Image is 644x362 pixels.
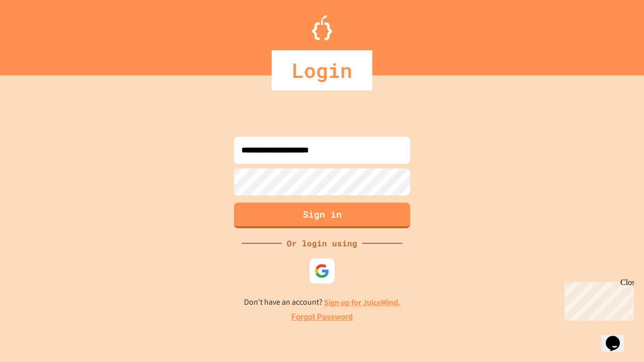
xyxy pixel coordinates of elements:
img: Logo.svg [312,15,332,40]
button: Sign in [234,203,410,228]
iframe: chat widget [602,322,634,352]
a: Forgot Password [291,311,353,323]
p: Don't have an account? [244,296,400,309]
img: google-icon.svg [314,263,330,279]
div: Login [272,50,372,90]
a: Sign up for JuiceMind. [324,297,400,308]
div: Chat with us now!Close [4,4,69,64]
div: Or login using [282,237,362,249]
iframe: chat widget [560,278,634,321]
